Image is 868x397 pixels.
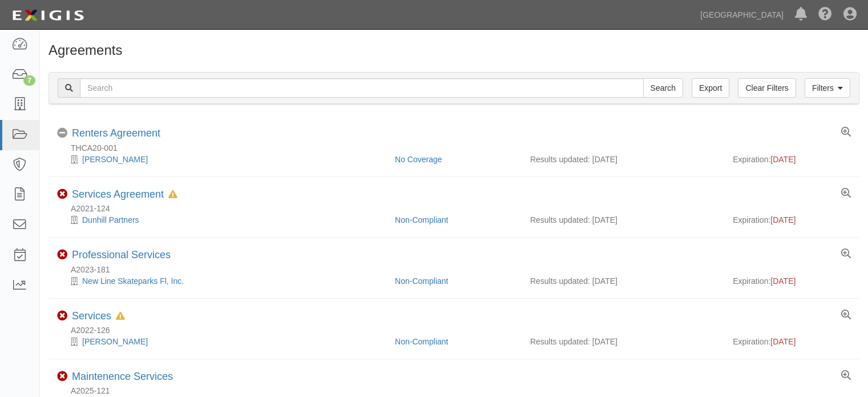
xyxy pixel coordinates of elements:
[805,78,850,98] a: Filters
[57,275,386,287] div: New Line Skateparks Fl, Inc.
[57,214,386,226] div: Dunhill Partners
[57,203,859,214] div: A2021-124
[738,78,796,98] a: Clear Filters
[530,275,716,287] div: Results updated: [DATE]
[57,385,859,396] div: A2025-121
[57,154,386,165] div: Cherie Wood
[770,337,796,346] span: [DATE]
[57,311,67,321] i: Non-Compliant
[57,371,67,382] i: Non-Compliant
[692,78,729,98] a: Export
[72,127,160,139] a: Renters Agreement
[733,154,851,165] div: Expiration:
[72,189,177,201] div: Services Agreement
[841,249,851,259] a: View results summary
[72,249,171,262] div: Professional Services
[57,142,859,154] div: THCA20-001
[530,214,716,226] div: Results updated: [DATE]
[57,250,67,260] i: Non-Compliant
[395,215,448,224] a: Non-Compliant
[770,155,796,164] span: [DATE]
[395,276,448,286] a: Non-Compliant
[72,310,125,323] div: Services
[72,189,164,200] a: Services Agreement
[72,310,111,322] a: Services
[82,155,148,164] a: [PERSON_NAME]
[530,336,716,347] div: Results updated: [DATE]
[72,249,171,260] a: Professional Services
[395,337,448,346] a: Non-Compliant
[82,337,148,346] a: [PERSON_NAME]
[733,275,851,287] div: Expiration:
[116,312,125,320] i: In Default since 09/18/2024
[80,78,644,98] input: Search
[770,215,796,224] span: [DATE]
[82,215,139,224] a: Dunhill Partners
[770,276,796,286] span: [DATE]
[9,5,87,26] img: logo-5460c22ac91f19d4615b14bd174203de0afe785f0fc80cf4dbbc73dc1793850b.png
[818,8,832,22] i: Help Center - Complianz
[841,189,851,199] a: View results summary
[49,43,859,58] h1: Agreements
[395,155,442,164] a: No Coverage
[841,310,851,320] a: View results summary
[695,3,789,26] a: [GEOGRAPHIC_DATA]
[841,127,851,138] a: View results summary
[841,371,851,381] a: View results summary
[57,189,67,199] i: Non-Compliant
[733,336,851,347] div: Expiration:
[57,264,859,275] div: A2023-181
[57,336,386,347] div: Dudek
[72,371,173,383] div: Maintenence Services
[82,276,184,286] a: New Line Skateparks Fl, Inc.
[530,154,716,165] div: Results updated: [DATE]
[72,127,160,140] div: Renters Agreement
[733,214,851,226] div: Expiration:
[57,128,67,138] i: No Coverage
[72,371,173,382] a: Maintenence Services
[23,75,35,86] div: 7
[643,78,683,98] input: Search
[57,324,859,336] div: A2022-126
[168,191,177,199] i: In Default since 07/07/2025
